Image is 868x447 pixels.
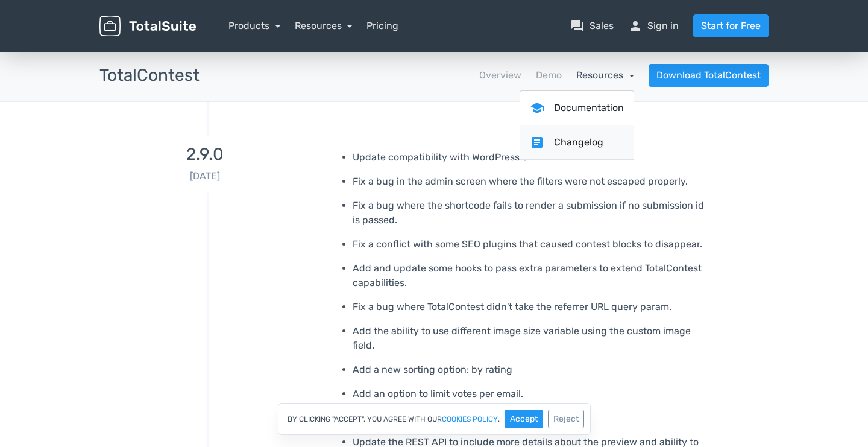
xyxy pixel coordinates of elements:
a: cookies policy [442,416,498,423]
a: articleChangelog [520,125,634,160]
div: By clicking "Accept", you agree with our . [278,403,591,435]
span: school [530,101,544,115]
button: Reject [548,410,584,428]
p: Add an option to limit votes per email. [353,387,711,401]
span: person [628,19,643,33]
a: Resources [295,20,353,31]
a: Resources [576,69,634,81]
p: [DATE] [99,169,310,183]
p: Add the ability to use different image size variable using the custom image field. [353,324,711,353]
a: Products [228,20,280,31]
p: Add and update some hooks to pass extra parameters to extend TotalContest capabilities. [353,261,711,290]
a: Start for Free [693,14,769,37]
a: question_answerSales [570,19,614,33]
a: Download TotalContest [649,64,769,87]
p: Add a new sorting option: by rating [353,363,711,377]
h3: TotalContest [99,66,200,85]
p: Fix a bug where the shortcode fails to render a submission if no submission id is passed. [353,198,711,227]
img: TotalSuite for WordPress [99,16,196,37]
button: Accept [505,410,543,428]
p: Update compatibility with WordPress 6.7.1. [353,150,711,165]
a: Overview [479,68,521,83]
a: personSign in [628,19,679,33]
a: Pricing [366,19,398,33]
a: Demo [536,68,562,83]
p: Fix a conflict with some SEO plugins that caused contest blocks to disappear. [353,237,711,252]
a: schoolDocumentation [520,91,634,125]
h3: 2.9.0 [99,145,310,164]
span: article [530,135,544,150]
p: Fix a bug in the admin screen where the filters were not escaped properly. [353,174,711,189]
span: question_answer [570,19,585,33]
p: Fix a bug where TotalContest didn't take the referrer URL query param. [353,300,711,314]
